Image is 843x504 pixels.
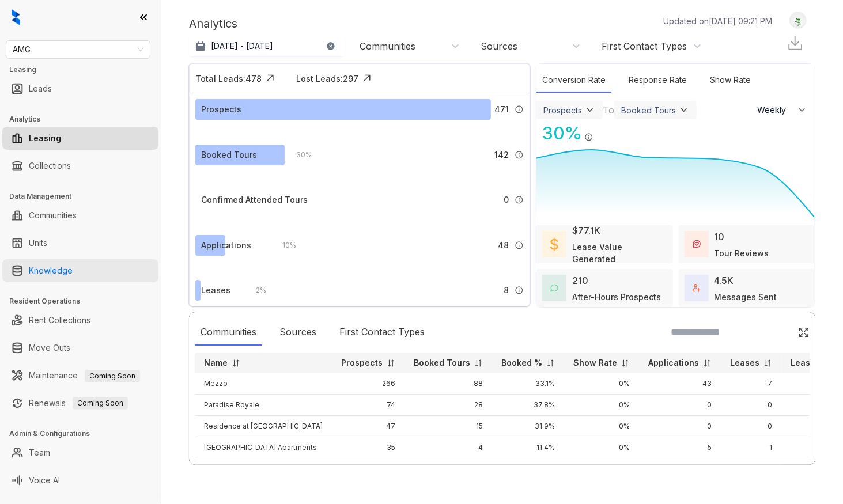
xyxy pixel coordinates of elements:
[703,359,712,367] img: sorting
[515,150,524,160] img: Info
[621,105,676,115] div: Booked Tours
[405,373,492,395] td: 88
[492,458,564,480] td: 11.8%
[195,319,262,346] div: Communities
[29,392,128,415] a: RenewalsComing Soon
[2,392,158,415] li: Renewals
[232,359,240,367] img: sorting
[387,359,395,367] img: sorting
[715,230,725,244] div: 10
[271,239,296,252] div: 10 %
[189,36,345,56] button: [DATE] - [DATE]
[572,241,667,265] div: Lease Value Generated
[515,105,524,114] img: Info
[2,364,158,387] li: Maintenance
[195,373,332,395] td: Mezzo
[564,373,639,395] td: 0%
[29,127,61,150] a: Leasing
[332,458,405,480] td: 17
[730,357,759,369] p: Leases
[29,309,90,332] a: Rent Collections
[2,204,158,227] li: Communities
[504,284,509,297] span: 8
[693,284,701,292] img: TotalFum
[715,247,769,259] div: Tour Reviews
[621,359,630,367] img: sorting
[2,469,158,492] li: Voice AI
[29,259,73,282] a: Knowledge
[774,327,784,337] img: SearchIcon
[536,68,611,93] div: Conversion Rate
[603,103,614,117] div: To
[721,416,781,437] td: 0
[201,239,251,252] div: Applications
[750,100,815,120] button: Weekly
[195,437,332,458] td: [GEOGRAPHIC_DATA] Apartments
[262,70,279,87] img: Click Icon
[721,395,781,416] td: 0
[12,9,20,25] img: logo
[29,204,77,227] a: Communities
[664,15,773,27] p: Updated on [DATE] 09:21 PM
[2,127,158,150] li: Leasing
[492,437,564,458] td: 11.4%
[572,274,588,287] div: 210
[195,73,262,85] div: Total Leads: 478
[564,437,639,458] td: 0%
[2,154,158,177] li: Collections
[721,437,781,458] td: 1
[9,114,161,124] h3: Analytics
[564,395,639,416] td: 0%
[2,77,158,100] li: Leads
[693,240,701,248] img: TourReviews
[798,327,810,338] img: Click Icon
[85,370,140,382] span: Coming Soon
[721,458,781,480] td: 0
[405,458,492,480] td: 2
[515,241,524,250] img: Info
[29,336,70,359] a: Move Outs
[29,154,71,177] a: Collections
[2,336,158,359] li: Move Outs
[2,309,158,332] li: Rent Collections
[285,149,312,161] div: 30 %
[358,70,376,87] img: Click Icon
[73,397,128,410] span: Coming Soon
[474,359,483,367] img: sorting
[9,65,161,75] h3: Leasing
[536,120,582,146] div: 30 %
[189,15,237,32] p: Analytics
[2,232,158,255] li: Units
[572,291,661,303] div: After-Hours Prospects
[201,149,257,161] div: Booked Tours
[494,149,509,161] span: 142
[515,286,524,295] img: Info
[360,40,415,52] div: Communities
[543,105,582,115] div: Prospects
[639,416,721,437] td: 0
[757,104,792,116] span: Weekly
[195,395,332,416] td: Paradise Royale
[550,237,558,251] img: LeaseValue
[572,223,600,237] div: $77.1K
[704,68,757,93] div: Show Rate
[715,291,777,303] div: Messages Sent
[195,416,332,437] td: Residence at [GEOGRAPHIC_DATA]
[639,458,721,480] td: 0
[332,437,405,458] td: 35
[211,40,273,52] p: [DATE] - [DATE]
[492,395,564,416] td: 37.8%
[481,40,517,52] div: Sources
[501,357,542,369] p: Booked %
[9,429,161,439] h3: Admin & Configurations
[29,469,60,492] a: Voice AI
[245,284,267,297] div: 2 %
[763,359,772,367] img: sorting
[405,395,492,416] td: 28
[787,35,804,52] img: Download
[639,437,721,458] td: 5
[492,416,564,437] td: 31.9%
[9,191,161,202] h3: Data Management
[204,357,228,369] p: Name
[405,416,492,437] td: 15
